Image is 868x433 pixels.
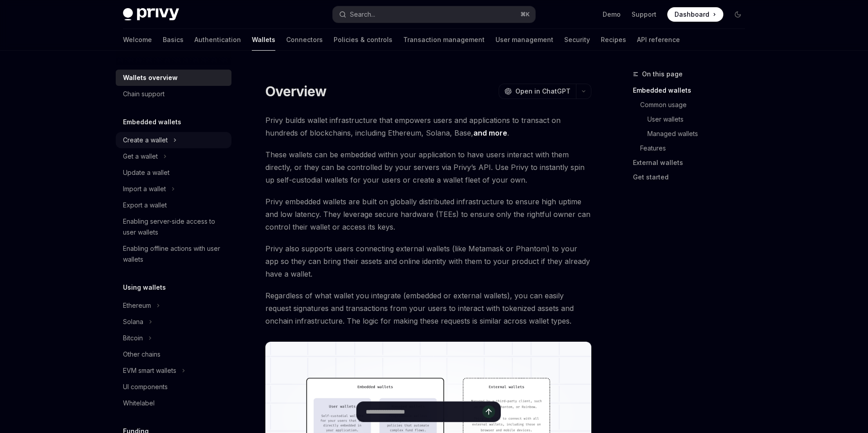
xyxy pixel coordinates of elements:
[350,9,375,20] div: Search...
[640,98,752,112] a: Common usage
[473,128,507,138] a: and more
[265,195,591,233] span: Privy embedded wallets are built on globally distributed infrastructure to ensure high uptime and...
[637,29,680,51] a: API reference
[647,127,752,141] a: Managed wallets
[265,114,591,139] span: Privy builds wallet infrastructure that empowers users and applications to transact on hundreds o...
[495,29,553,51] a: User management
[123,365,176,376] div: EVM smart wallets
[265,242,591,280] span: Privy also supports users connecting external wallets (like Metamask or Phantom) to your app so t...
[123,398,155,409] div: Whitelabel
[640,141,752,155] a: Features
[123,89,165,99] div: Chain support
[731,7,745,22] button: Toggle dark mode
[123,167,170,178] div: Update a wallet
[601,29,626,51] a: Recipes
[642,69,683,80] span: On this page
[265,148,591,186] span: These wallets can be embedded within your application to have users interact with them directly, ...
[333,6,535,23] button: Search...⌘K
[564,29,590,51] a: Security
[633,83,752,98] a: Embedded wallets
[123,8,179,21] img: dark logo
[123,349,160,360] div: Other chains
[403,29,485,51] a: Transaction management
[675,10,709,19] span: Dashboard
[633,155,752,170] a: External wallets
[116,70,231,86] a: Wallets overview
[116,395,231,411] a: Whitelabel
[123,282,166,293] h5: Using wallets
[265,83,326,99] h1: Overview
[123,117,181,127] h5: Embedded wallets
[482,405,495,418] button: Send message
[123,381,168,392] div: UI components
[334,29,392,51] a: Policies & controls
[123,135,168,146] div: Create a wallet
[194,29,241,51] a: Authentication
[123,333,143,344] div: Bitcoin
[633,170,752,184] a: Get started
[499,84,576,99] button: Open in ChatGPT
[116,213,231,240] a: Enabling server-side access to user wallets
[667,7,723,22] a: Dashboard
[123,72,178,83] div: Wallets overview
[520,11,530,18] span: ⌘ K
[286,29,323,51] a: Connectors
[647,112,752,127] a: User wallets
[123,29,152,51] a: Welcome
[123,151,158,162] div: Get a wallet
[123,184,166,194] div: Import a wallet
[123,200,167,211] div: Export a wallet
[123,243,226,265] div: Enabling offline actions with user wallets
[265,289,591,327] span: Regardless of what wallet you integrate (embedded or external wallets), you can easily request si...
[116,379,231,395] a: UI components
[603,10,621,19] a: Demo
[632,10,656,19] a: Support
[116,165,231,181] a: Update a wallet
[123,300,151,311] div: Ethereum
[123,216,226,238] div: Enabling server-side access to user wallets
[116,346,231,362] a: Other chains
[123,316,143,327] div: Solana
[116,240,231,268] a: Enabling offline actions with user wallets
[116,197,231,213] a: Export a wallet
[163,29,184,51] a: Basics
[252,29,275,51] a: Wallets
[515,87,571,96] span: Open in ChatGPT
[116,86,231,102] a: Chain support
